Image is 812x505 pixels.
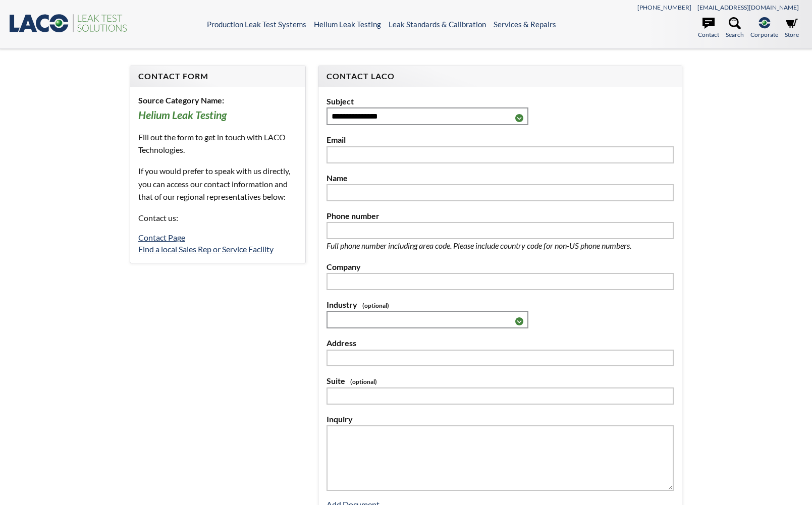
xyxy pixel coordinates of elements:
[327,336,674,350] label: Address
[207,20,306,29] a: Production Leak Test Systems
[697,4,799,11] a: [EMAIL_ADDRESS][DOMAIN_NAME]
[327,172,674,185] label: Name
[327,239,665,252] p: Full phone number including area code. Please include country code for non-US phone numbers.
[327,374,674,387] label: Suite
[138,211,297,225] p: Contact us:
[138,244,274,254] a: Find a local Sales Rep or Service Facility
[750,30,778,39] span: Corporate
[327,260,674,273] label: Company
[138,95,224,105] b: Source Category Name:
[327,298,674,311] label: Industry
[494,20,556,29] a: Services & Repairs
[327,209,674,222] label: Phone number
[389,20,486,29] a: Leak Standards & Calibration
[637,4,691,11] a: [PHONE_NUMBER]
[138,131,297,156] p: Fill out the form to get in touch with LACO Technologies.
[138,233,185,242] a: Contact Page
[726,17,744,39] a: Search
[327,71,674,82] h4: Contact LACO
[327,133,674,146] label: Email
[138,71,297,82] h4: Contact Form
[327,95,674,108] label: Subject
[785,17,799,39] a: Store
[327,413,674,426] label: Inquiry
[314,20,381,29] a: Helium Leak Testing
[138,108,297,123] h3: Helium Leak Testing
[138,164,297,203] p: If you would prefer to speak with us directly, you can access our contact information and that of...
[698,17,719,39] a: Contact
